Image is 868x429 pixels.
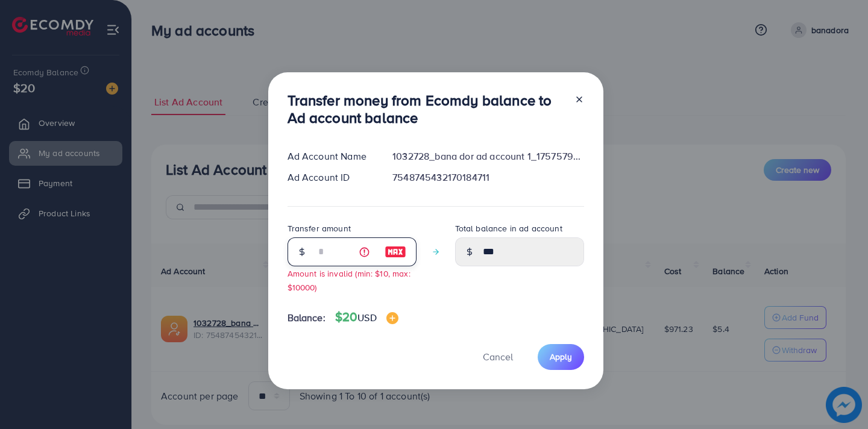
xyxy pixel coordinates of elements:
span: Balance: [288,311,325,325]
button: Apply [538,344,584,370]
small: Amount is invalid (min: $10, max: $10000) [288,268,410,293]
h3: Transfer money from Ecomdy balance to Ad account balance [288,92,565,127]
span: USD [357,311,376,324]
img: image [385,245,406,259]
span: Cancel [483,350,513,363]
span: Apply [550,351,572,363]
div: Ad Account Name [278,149,383,163]
img: image [386,312,398,324]
div: Ad Account ID [278,171,383,184]
button: Cancel [468,344,528,370]
label: Transfer amount [288,222,351,234]
label: Total balance in ad account [455,222,562,234]
h4: $20 [335,310,398,325]
div: 1032728_bana dor ad account 1_1757579407255 [383,149,593,163]
div: 7548745432170184711 [383,171,593,184]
